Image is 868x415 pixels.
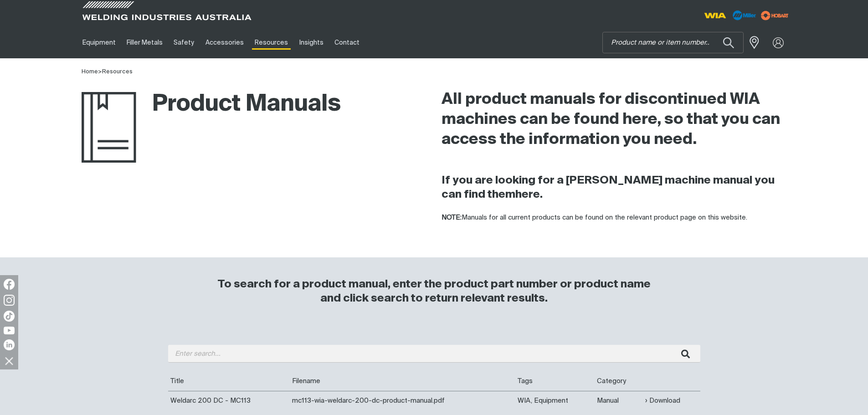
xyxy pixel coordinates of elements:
strong: If you are looking for a [PERSON_NAME] machine manual you can find them [442,175,775,200]
th: Tags [515,372,595,391]
img: miller [758,9,791,22]
a: Safety [168,27,200,58]
p: Manuals for all current products can be found on the relevant product page on this website. [442,213,787,223]
h1: Product Manuals [82,90,341,119]
img: TikTok [4,311,15,322]
input: Enter search... [168,345,700,363]
a: Contact [329,27,365,58]
a: Insights [293,27,329,58]
img: Facebook [4,279,15,290]
th: Category [595,372,643,391]
h2: All product manuals for discontinued WIA machines can be found here, so that you can access the i... [442,90,787,150]
img: LinkedIn [4,339,15,350]
a: Accessories [200,27,249,58]
th: Filename [290,372,516,391]
a: Resources [249,27,293,58]
button: Search products [713,32,744,53]
a: Resources [102,69,133,75]
input: Product name or item number... [603,32,743,53]
a: Equipment [77,27,121,58]
td: WIA, Equipment [515,391,595,410]
a: Download [645,395,680,406]
img: hide socials [1,353,17,369]
img: Instagram [4,295,15,306]
a: here. [515,189,543,200]
th: Title [168,372,290,391]
img: YouTube [4,327,15,334]
span: > [98,69,102,75]
nav: Main [77,27,613,58]
a: Home [82,69,98,75]
td: mc113-wia-weldarc-200-dc-product-manual.pdf [290,391,516,410]
td: Manual [595,391,643,410]
h3: To search for a product manual, enter the product part number or product name and click search to... [214,277,655,306]
td: Weldarc 200 DC - MC113 [168,391,290,410]
strong: NOTE: [442,214,462,221]
a: Filler Metals [121,27,168,58]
